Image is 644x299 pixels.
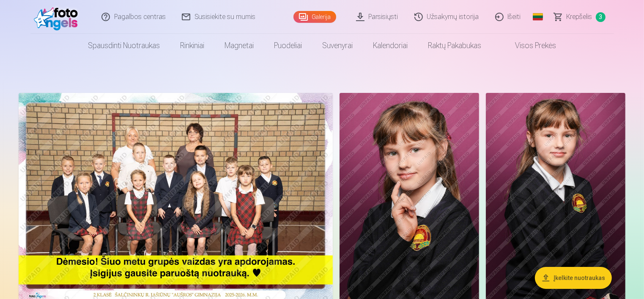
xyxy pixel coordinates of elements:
button: Įkelkite nuotraukas [535,267,612,289]
a: Suvenyrai [312,34,363,57]
span: Krepšelis [567,12,592,22]
img: /fa2 [34,3,82,30]
a: Puodeliai [264,34,312,57]
a: Raktų pakabukas [418,34,491,57]
a: Visos prekės [491,34,566,57]
a: Rinkiniai [170,34,214,57]
a: Magnetai [214,34,264,57]
a: Spausdinti nuotraukas [78,34,170,57]
a: Kalendoriai [363,34,418,57]
a: Galerija [293,11,336,23]
span: 3 [596,12,606,22]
